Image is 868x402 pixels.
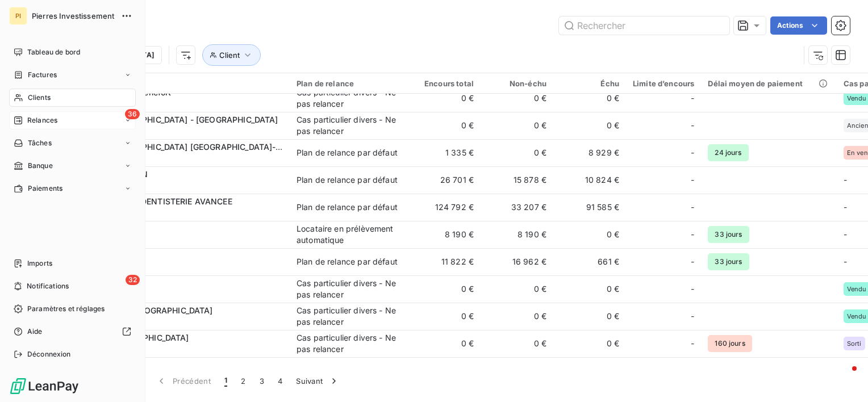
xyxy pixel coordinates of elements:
span: B000329 [78,98,283,110]
div: Cas particulier divers - Ne pas relancer [297,332,401,355]
span: B000586 [78,125,283,137]
span: - [844,257,847,266]
td: 15 780 € [481,357,553,384]
span: Paramètres et réglages [27,304,105,314]
img: Logo LeanPay [9,377,80,395]
span: Vendu [847,95,867,102]
span: Aide [27,326,43,337]
span: 1 [224,375,227,387]
td: 0 € [481,85,553,112]
td: 0 € [481,112,553,139]
span: - [691,283,694,295]
span: Paiements [28,183,62,194]
span: Déconnexion [27,349,71,359]
span: Vendu [847,286,867,292]
td: 0 € [408,85,481,112]
div: Cas particulier divers - Ne pas relancer [297,305,401,328]
span: Banque [28,161,53,171]
span: - [691,256,694,267]
td: 0 € [553,330,626,357]
span: Sorti [847,340,862,347]
span: ADA ASSOC DE DENTISTERIE AVANCEE [78,196,232,206]
span: Imports [27,258,52,269]
span: Action [GEOGRAPHIC_DATA] [GEOGRAPHIC_DATA]-l'Aumone [78,142,311,152]
div: Cas particulier divers - Ne pas relancer [297,278,401,300]
td: 0 € [553,112,626,139]
td: 0 € [481,303,553,330]
td: 15 780 € [408,357,481,384]
td: 0 € [481,275,553,303]
span: - [844,175,847,185]
span: B000571 [78,344,283,355]
span: B000650 [78,153,283,164]
div: Cas particulier divers - Ne pas relancer [297,114,401,137]
button: Suivant [289,369,347,393]
span: 32 [126,275,140,285]
span: - [691,202,694,213]
span: 36 [125,109,140,119]
span: 33 jours [708,226,749,243]
td: 8 190 € [408,221,481,248]
div: Échu [560,79,619,88]
span: B000700 [78,235,283,246]
button: 3 [253,369,271,393]
td: 0 € [408,275,481,303]
div: Encours total [415,79,474,88]
td: 0 € [553,85,626,112]
td: 661 € [553,248,626,275]
div: Cas particulier divers - Ne pas relancer [297,87,401,110]
span: B000630 [78,316,283,328]
span: B000662 [78,262,283,273]
button: Actions [770,16,827,35]
span: Tableau de bord [27,47,80,57]
span: - [691,338,694,349]
td: 8 929 € [553,139,626,166]
td: 0 € [481,139,553,166]
div: Limite d’encours [633,79,694,88]
span: - [844,229,847,239]
div: Plan de relance [297,79,401,88]
button: 4 [271,369,289,393]
td: 124 792 € [408,194,481,221]
span: Vendu [847,313,867,320]
span: - [691,147,694,158]
span: B000722 [78,207,283,219]
a: Aide [9,323,136,341]
span: Tâches [28,138,52,148]
span: 33 jours [708,253,749,270]
span: Action [GEOGRAPHIC_DATA] - [GEOGRAPHIC_DATA] [78,115,278,124]
td: 0 € [481,330,553,357]
span: Notifications [27,281,69,291]
td: 16 962 € [481,248,553,275]
span: B000723 [78,180,283,191]
button: Précédent [149,369,218,393]
td: 15 878 € [481,166,553,194]
span: Relances [27,115,57,125]
div: Plan de relance par défaut [297,174,398,186]
td: 8 190 € [481,221,553,248]
span: Client [219,51,240,60]
td: 33 207 € [481,194,553,221]
td: 26 701 € [408,166,481,194]
span: Factures [28,70,57,80]
div: Plan de relance par défaut [297,202,398,213]
div: Locataire en prélèvement automatique [297,359,401,382]
span: - [844,202,847,212]
div: Délai moyen de paiement [708,79,829,88]
div: Plan de relance par défaut [297,256,398,267]
td: 0 € [408,112,481,139]
div: Plan de relance par défaut [297,147,398,158]
span: 24 jours [708,144,748,161]
td: 11 822 € [408,248,481,275]
td: 10 824 € [553,166,626,194]
td: 0 € [553,275,626,303]
button: 2 [234,369,252,393]
span: - [691,229,694,240]
div: PI [9,7,27,25]
td: 91 585 € [553,194,626,221]
button: Client [202,44,261,66]
span: Pierres Investissement [32,11,114,20]
span: 160 jours [708,335,752,352]
div: Non-échu [487,79,546,88]
td: 0 € [408,330,481,357]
